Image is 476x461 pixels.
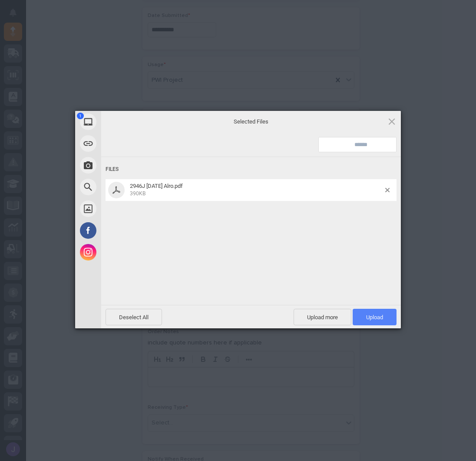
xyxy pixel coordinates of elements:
[75,241,179,263] div: Instagram
[164,118,338,126] span: Selected Files
[127,183,385,197] span: 2946J 10-2-25 Alro.pdf
[75,198,179,220] div: Unsplash
[106,161,397,177] div: Files
[130,183,183,189] span: 2946J [DATE] Alro.pdf
[75,133,179,154] div: Link (URL)
[294,309,351,325] span: Upload more
[106,309,162,325] span: Deselect All
[353,309,397,325] span: Upload
[366,314,383,321] span: Upload
[77,113,84,119] span: 1
[130,190,145,197] span: 390KB
[75,220,179,241] div: Facebook
[75,154,179,176] div: Take Photo
[75,176,179,198] div: Web Search
[75,111,179,133] div: My Device
[387,117,397,126] span: Click here or hit ESC to close picker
